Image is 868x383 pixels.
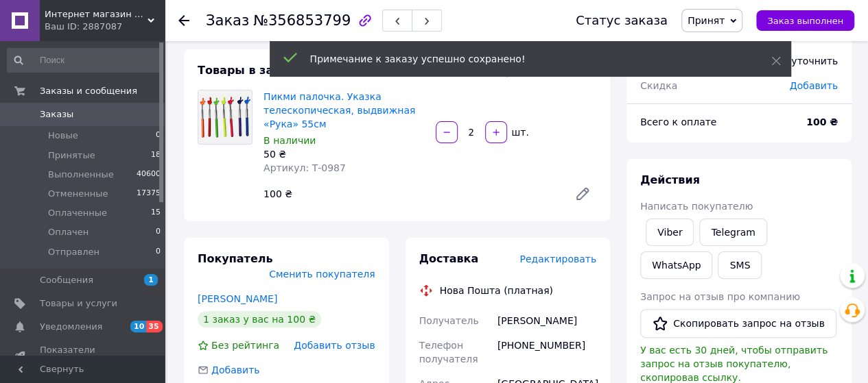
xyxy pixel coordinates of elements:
[156,246,161,258] span: 0
[569,180,596,208] a: Редактировать
[45,21,165,33] div: Ваш ID: 2887087
[640,345,828,383] span: У вас есть 30 дней, чтобы отправить запрос на отзыв покупателю, скопировав ссылку.
[806,116,838,127] b: 100 ₴
[699,219,766,246] a: Telegram
[48,207,107,219] span: Оплаченные
[151,149,161,162] span: 18
[253,12,351,29] span: №356853799
[640,291,800,302] span: Запрос на отзыв про компанию
[508,125,530,139] div: шт.
[294,340,375,351] span: Добавить отзыв
[45,8,148,21] span: Интернет магазин детских игрушек Cool Toys
[137,169,161,181] span: 40600
[640,201,753,212] span: Написать покупателю
[151,207,161,219] span: 15
[40,274,93,286] span: Сообщения
[198,64,323,77] span: Товары в заказе (1)
[48,129,78,142] span: Новые
[48,226,89,238] span: Оплачен
[640,173,700,186] span: Действия
[130,321,146,332] span: 10
[198,252,272,265] span: Покупатель
[495,333,599,371] div: [PHONE_NUMBER]
[767,16,843,26] span: Заказ выполнен
[211,340,279,351] span: Без рейтинга
[198,293,277,304] a: [PERSON_NAME]
[146,321,162,332] span: 35
[640,116,716,127] span: Всего к оплате
[40,297,117,310] span: Товары и услуги
[495,308,599,333] div: [PERSON_NAME]
[156,226,161,238] span: 0
[756,10,854,31] button: Заказ выполнен
[263,162,346,173] span: Артикул: Т-0987
[436,284,556,297] div: Нова Пошта (платная)
[258,184,563,203] div: 100 ₴
[640,80,677,91] span: Скидка
[40,85,137,97] span: Заказы и сообщения
[7,48,162,73] input: Поиск
[419,340,478,365] span: Телефон получателя
[718,251,762,279] button: SMS
[310,52,737,66] div: Примечание к заказу успешно сохранено!
[48,246,99,258] span: Отправлен
[178,14,189,27] div: Вернуться назад
[269,269,375,280] span: Сменить покупателя
[48,169,114,181] span: Выполненные
[576,14,668,27] div: Статус заказа
[688,15,725,26] span: Принят
[211,365,259,375] span: Добавить
[206,12,249,29] span: Заказ
[144,274,158,286] span: 1
[790,80,838,91] span: Добавить
[419,315,479,326] span: Получатель
[198,90,252,144] img: Пикми палочка. Указка телескопическая, выдвижная «Рука» 55см
[137,188,161,200] span: 17375
[263,135,316,146] span: В наличии
[646,219,694,246] a: Viber
[198,311,321,328] div: 1 заказ у вас на 100 ₴
[156,129,161,142] span: 0
[40,344,127,369] span: Показатели работы компании
[640,309,836,338] button: Скопировать запрос на отзыв
[48,188,108,200] span: Отмененные
[40,108,73,121] span: Заказы
[48,149,95,162] span: Принятые
[263,147,425,161] div: 50 ₴
[40,321,102,333] span: Уведомления
[640,251,712,279] a: WhatsApp
[519,254,596,264] span: Редактировать
[263,91,415,129] a: Пикми палочка. Указка телескопическая, выдвижная «Рука» 55см
[419,252,479,265] span: Доставка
